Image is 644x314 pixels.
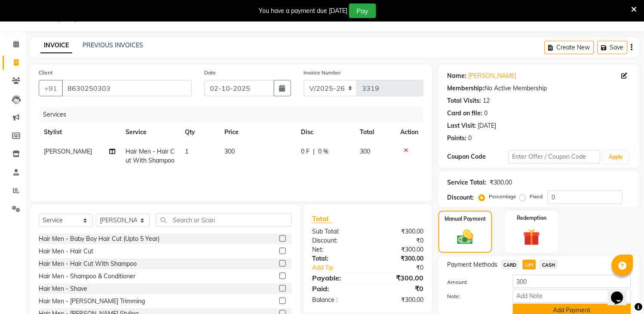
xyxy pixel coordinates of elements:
div: Hair Men - Baby Boy Hair Cut (Upto 5 Year) [39,234,159,243]
img: _gift.svg [518,227,545,248]
div: Points: [447,134,466,143]
div: Discount: [447,193,474,202]
th: Total [355,123,396,142]
label: Client [39,69,52,77]
label: Amount: [441,278,506,286]
div: Services [40,107,430,123]
span: 300 [360,148,371,155]
th: Stylist [39,123,120,142]
a: [PERSON_NAME] [468,71,516,80]
div: Hair Men - Shampoo & Conditioner [39,272,135,281]
th: Disc [296,123,355,142]
button: Create New [545,41,594,54]
label: Fixed [530,193,543,200]
div: ₹300.00 [368,254,430,263]
div: Last Visit: [447,121,476,130]
span: UPI [523,260,536,270]
label: Date [205,69,216,77]
span: CARD [501,260,519,270]
span: CASH [540,260,558,270]
div: Total: [306,254,368,263]
iframe: chat widget [608,280,635,305]
input: Add Note [513,289,631,303]
label: Percentage [489,193,516,200]
button: Apply [604,151,629,163]
div: Sub Total: [306,227,368,236]
span: 300 [225,148,235,155]
span: 0 F [301,147,310,156]
input: Amount [513,275,631,288]
th: Action [395,123,423,142]
span: Total [313,214,332,223]
label: Manual Payment [445,215,486,223]
div: Hair Men - Shave [39,284,87,293]
div: Membership: [447,84,485,93]
div: [DATE] [478,121,496,130]
div: ₹0 [368,283,430,294]
div: ₹300.00 [368,296,430,305]
span: 0 % [319,147,329,156]
input: Enter Offer / Coupon Code [509,150,601,163]
div: Coupon Code [447,152,509,161]
button: Save [598,41,628,54]
div: ₹300.00 [368,245,430,254]
div: ₹0 [368,236,430,245]
div: Balance : [306,296,368,305]
div: Net: [306,245,368,254]
div: Hair Men - Hair Cut With Shampoo [39,259,137,268]
div: Service Total: [447,178,486,187]
div: Name: [447,71,466,80]
a: PREVIOUS INVOICES [83,41,143,49]
label: Note: [441,292,506,300]
div: 0 [468,134,472,143]
th: Service [120,123,180,142]
span: Hair Men - Hair Cut With Shampoo [126,148,175,164]
div: ₹300.00 [490,178,512,187]
span: 1 [185,148,189,155]
div: ₹300.00 [368,273,430,283]
div: No Active Membership [447,84,631,93]
button: +91 [39,80,63,96]
a: Add Tip [306,263,378,272]
div: Discount: [306,236,368,245]
div: Payable: [306,273,368,283]
div: You have a payment due [DATE] [259,6,347,15]
div: Hair Men - [PERSON_NAME] Trimming [39,297,145,306]
span: [PERSON_NAME] [44,148,92,155]
input: Search by Name/Mobile/Email/Code [62,80,192,96]
label: Invoice Number [304,69,341,77]
span: | [313,147,315,156]
button: Pay [349,3,376,18]
div: Total Visits: [447,96,481,105]
div: Card on file: [447,109,482,118]
input: Search or Scan [156,213,292,227]
span: Payment Methods [447,260,497,269]
label: Redemption [517,214,546,222]
div: Hair Men - Hair Cut [39,247,93,256]
a: INVOICE [40,38,72,53]
div: 0 [484,109,488,118]
img: _cash.svg [452,228,478,246]
div: 12 [483,96,490,105]
div: Paid: [306,283,368,294]
th: Price [220,123,296,142]
th: Qty [180,123,220,142]
div: ₹0 [378,263,430,272]
div: ₹300.00 [368,227,430,236]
